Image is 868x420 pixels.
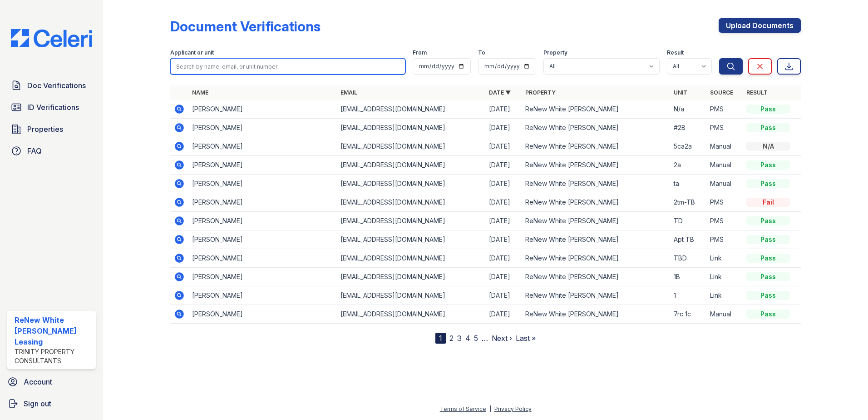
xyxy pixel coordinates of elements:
[746,216,790,225] div: Pass
[4,29,99,47] img: CE_Logo_Blue-a8612792a0a2168367f1c8372b55b34899dd931a85d93a1a3d3e32e68fde9ad4.png
[435,333,446,344] div: 1
[746,272,790,281] div: Pass
[543,49,567,56] label: Property
[337,100,485,119] td: [EMAIL_ADDRESS][DOMAIN_NAME]
[706,268,743,286] td: Link
[15,315,92,347] div: ReNew White [PERSON_NAME] Leasing
[492,334,512,343] a: Next ›
[337,119,485,137] td: [EMAIL_ADDRESS][DOMAIN_NAME]
[340,89,357,96] a: Email
[188,100,337,119] td: [PERSON_NAME]
[522,286,670,305] td: ReNew White [PERSON_NAME]
[670,175,706,193] td: ta
[485,230,522,249] td: [DATE]
[489,405,491,412] div: |
[746,310,790,319] div: Pass
[170,49,214,56] label: Applicant or unit
[522,230,670,249] td: ReNew White [PERSON_NAME]
[746,89,768,96] a: Result
[337,268,485,286] td: [EMAIL_ADDRESS][DOMAIN_NAME]
[522,212,670,230] td: ReNew White [PERSON_NAME]
[485,100,522,119] td: [DATE]
[706,212,743,230] td: PMS
[746,123,790,132] div: Pass
[15,347,92,365] div: Trinity Property Consultants
[746,291,790,300] div: Pass
[522,193,670,212] td: ReNew White [PERSON_NAME]
[522,100,670,119] td: ReNew White [PERSON_NAME]
[706,305,743,324] td: Manual
[670,193,706,212] td: 2tm-TB
[337,212,485,230] td: [EMAIL_ADDRESS][DOMAIN_NAME]
[337,286,485,305] td: [EMAIL_ADDRESS][DOMAIN_NAME]
[4,373,99,391] a: Account
[719,18,801,33] a: Upload Documents
[465,334,470,343] a: 4
[667,49,684,56] label: Result
[188,212,337,230] td: [PERSON_NAME]
[670,230,706,249] td: Apt TB
[27,80,86,91] span: Doc Verifications
[188,230,337,249] td: [PERSON_NAME]
[170,18,321,35] div: Document Verifications
[188,268,337,286] td: [PERSON_NAME]
[485,175,522,193] td: [DATE]
[188,193,337,212] td: [PERSON_NAME]
[337,305,485,324] td: [EMAIL_ADDRESS][DOMAIN_NAME]
[746,105,790,114] div: Pass
[706,286,743,305] td: Link
[522,268,670,286] td: ReNew White [PERSON_NAME]
[188,175,337,193] td: [PERSON_NAME]
[337,137,485,156] td: [EMAIL_ADDRESS][DOMAIN_NAME]
[670,305,706,324] td: 7rc 1c
[522,305,670,324] td: ReNew White [PERSON_NAME]
[7,142,96,160] a: FAQ
[746,179,790,188] div: Pass
[188,305,337,324] td: [PERSON_NAME]
[525,89,556,96] a: Property
[670,212,706,230] td: TD
[485,305,522,324] td: [DATE]
[706,193,743,212] td: PMS
[706,230,743,249] td: PMS
[24,398,51,409] span: Sign out
[27,145,42,156] span: FAQ
[746,160,790,170] div: Pass
[522,137,670,156] td: ReNew White [PERSON_NAME]
[413,49,427,56] label: From
[516,334,536,343] a: Last »
[706,175,743,193] td: Manual
[706,100,743,119] td: PMS
[485,268,522,286] td: [DATE]
[522,119,670,137] td: ReNew White [PERSON_NAME]
[192,89,208,96] a: Name
[485,212,522,230] td: [DATE]
[7,120,96,138] a: Properties
[337,193,485,212] td: [EMAIL_ADDRESS][DOMAIN_NAME]
[670,268,706,286] td: 1B
[494,405,532,412] a: Privacy Policy
[27,124,63,135] span: Properties
[449,334,454,343] a: 2
[710,89,733,96] a: Source
[4,395,99,413] a: Sign out
[522,249,670,268] td: ReNew White [PERSON_NAME]
[7,98,96,116] a: ID Verifications
[485,286,522,305] td: [DATE]
[670,156,706,175] td: 2a
[485,156,522,175] td: [DATE]
[188,137,337,156] td: [PERSON_NAME]
[670,100,706,119] td: N/a
[7,76,96,95] a: Doc Verifications
[337,156,485,175] td: [EMAIL_ADDRESS][DOMAIN_NAME]
[440,405,486,412] a: Terms of Service
[485,119,522,137] td: [DATE]
[337,230,485,249] td: [EMAIL_ADDRESS][DOMAIN_NAME]
[188,249,337,268] td: [PERSON_NAME]
[478,49,485,56] label: To
[746,142,790,151] div: N/A
[522,156,670,175] td: ReNew White [PERSON_NAME]
[706,137,743,156] td: Manual
[746,235,790,244] div: Pass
